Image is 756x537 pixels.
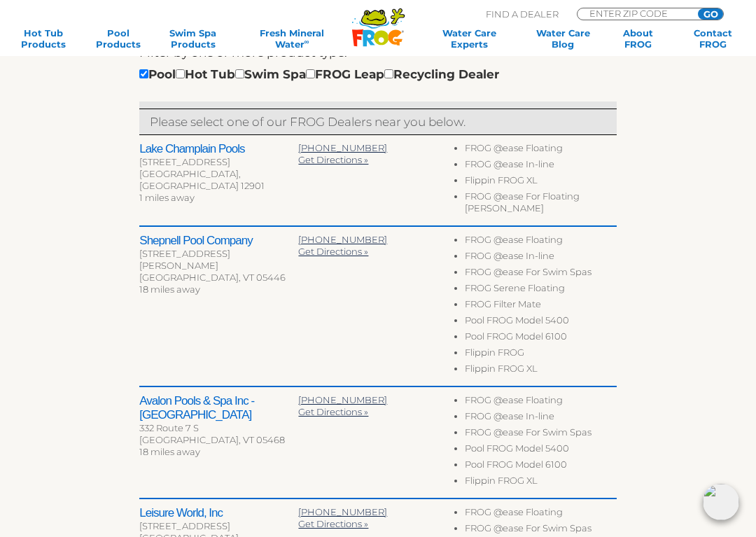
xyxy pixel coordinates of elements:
div: [GEOGRAPHIC_DATA], VT 05468 [139,434,298,446]
div: [STREET_ADDRESS] [139,156,298,168]
a: Fresh MineralWater∞ [239,27,345,50]
a: Hot TubProducts [14,27,72,50]
div: Pool Hot Tub Swim Spa FROG Leap Recycling Dealer [139,65,499,83]
h2: Leisure World, Inc [139,506,298,520]
a: [PHONE_NUMBER] [298,506,387,517]
li: FROG Filter Mate [465,298,617,314]
li: Pool FROG Model 6100 [465,459,617,475]
p: Find A Dealer [486,8,559,20]
li: FROG @ease In-line [465,158,617,174]
li: Pool FROG Model 6100 [465,330,617,347]
input: Zip Code Form [588,8,682,18]
li: FROG @ease Floating [465,394,617,410]
li: Flippin FROG XL [465,363,617,379]
li: Pool FROG Model 5400 [465,442,617,459]
div: [STREET_ADDRESS] [139,520,298,532]
span: 18 miles away [139,446,200,457]
li: Flippin FROG XL [465,475,617,491]
sup: ∞ [304,38,309,46]
li: FROG @ease For Floating [PERSON_NAME] [465,190,617,218]
a: Swim SpaProducts [164,27,222,50]
li: FROG @ease In-line [465,250,617,266]
li: Flippin FROG [465,347,617,363]
a: [PHONE_NUMBER] [298,394,387,405]
a: [PHONE_NUMBER] [298,142,387,153]
a: AboutFROG [609,27,667,50]
h2: Lake Champlain Pools [139,142,298,156]
h2: Shepnell Pool Company [139,234,298,248]
a: [PHONE_NUMBER] [298,234,387,245]
li: FROG Serene Floating [465,282,617,298]
p: Please select one of our FROG Dealers near you below. [150,113,605,131]
div: [STREET_ADDRESS][PERSON_NAME] [139,248,298,272]
li: Flippin FROG XL [465,174,617,190]
span: 18 miles away [139,284,200,295]
li: FROG @ease Floating [465,506,617,522]
img: openIcon [703,484,739,520]
li: FROG @ease Floating [465,234,617,250]
a: Water CareBlog [534,27,592,50]
h2: Avalon Pools & Spa Inc - [GEOGRAPHIC_DATA] [139,394,298,422]
div: 332 Route 7 S [139,422,298,434]
a: ContactFROG [684,27,742,50]
a: Get Directions » [298,246,368,257]
div: [GEOGRAPHIC_DATA], [GEOGRAPHIC_DATA] 12901 [139,168,298,192]
a: Water CareExperts [421,27,517,50]
a: PoolProducts [89,27,147,50]
div: [GEOGRAPHIC_DATA], VT 05446 [139,272,298,284]
li: Pool FROG Model 5400 [465,314,617,330]
li: FROG @ease For Swim Spas [465,266,617,282]
li: FROG @ease In-line [465,410,617,426]
li: FROG @ease For Swim Spas [465,426,617,442]
input: GO [698,8,723,20]
span: 1 miles away [139,192,195,203]
a: Get Directions » [298,518,368,529]
a: Get Directions » [298,154,368,165]
a: Get Directions » [298,406,368,417]
li: FROG @ease Floating [465,142,617,158]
